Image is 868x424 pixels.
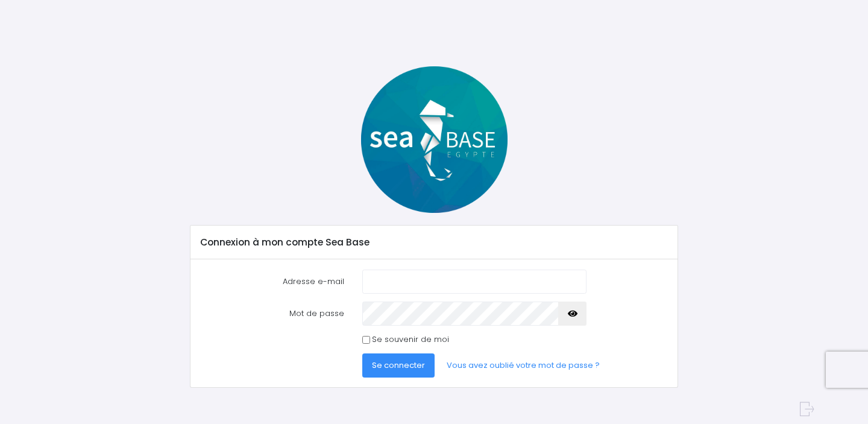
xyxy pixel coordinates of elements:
label: Mot de passe [191,302,353,326]
label: Se souvenir de moi [372,334,449,346]
label: Adresse e-mail [191,270,353,294]
div: Connexion à mon compte Sea Base [190,226,678,259]
button: Se connecter [362,353,435,378]
a: Vous avez oublié votre mot de passe ? [437,353,609,378]
span: Se connecter [372,359,425,371]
